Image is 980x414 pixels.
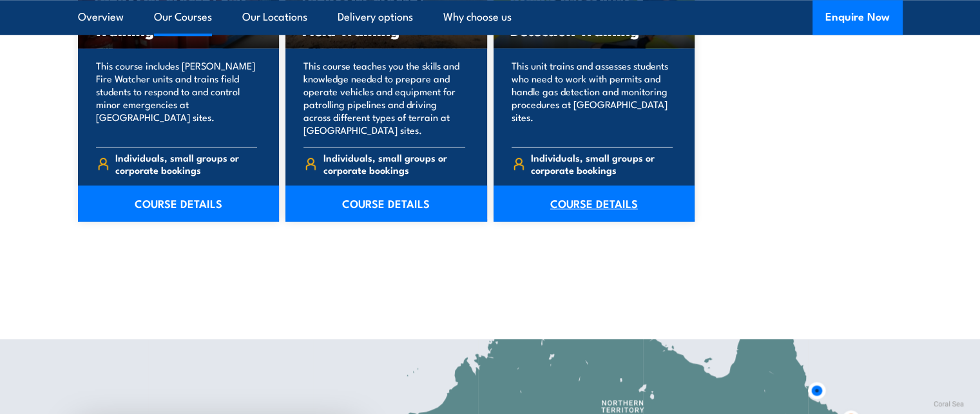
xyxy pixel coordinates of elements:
p: This unit trains and assesses students who need to work with permits and handle gas detection and... [512,59,673,136]
a: COURSE DETAILS [78,185,280,221]
span: Individuals, small groups or corporate bookings [531,151,673,176]
p: This course includes [PERSON_NAME] Fire Watcher units and trains field students to respond to and... [96,59,258,136]
span: Individuals, small groups or corporate bookings [115,151,257,176]
p: This course teaches you the skills and knowledge needed to prepare and operate vehicles and equip... [303,59,465,136]
a: COURSE DETAILS [494,185,695,221]
a: COURSE DETAILS [285,185,487,221]
span: Individuals, small groups or corporate bookings [323,151,465,176]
